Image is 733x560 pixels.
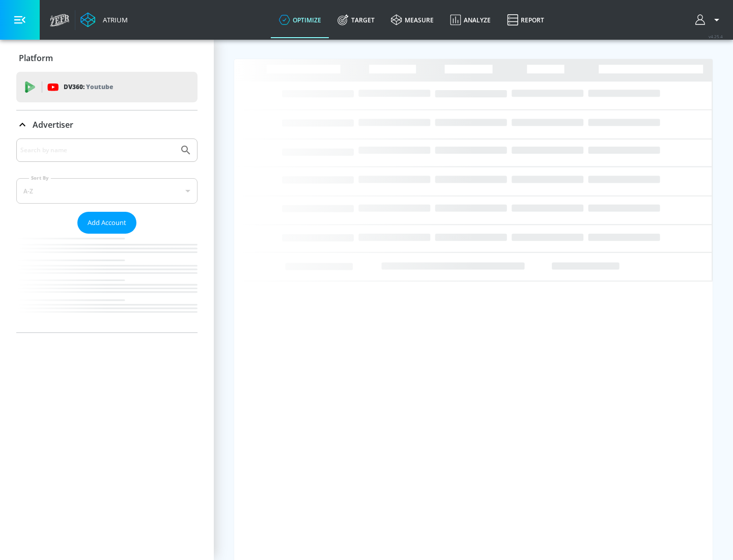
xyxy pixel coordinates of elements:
[19,52,53,64] p: Platform
[442,2,499,38] a: Analyze
[16,138,198,332] div: Advertiser
[16,178,198,204] div: A-Z
[88,217,126,229] span: Add Account
[77,212,136,234] button: Add Account
[16,44,198,72] div: Platform
[99,15,128,24] div: Atrium
[64,81,113,93] p: DV360:
[499,2,552,38] a: Report
[329,2,383,38] a: Target
[86,81,113,92] p: Youtube
[16,234,198,332] nav: list of Advertiser
[16,110,198,139] div: Advertiser
[709,34,723,39] span: v 4.25.4
[20,144,175,157] input: Search by name
[271,2,329,38] a: optimize
[16,72,198,102] div: DV360: Youtube
[29,175,51,181] label: Sort By
[33,119,73,130] p: Advertiser
[80,12,128,27] a: Atrium
[383,2,442,38] a: measure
